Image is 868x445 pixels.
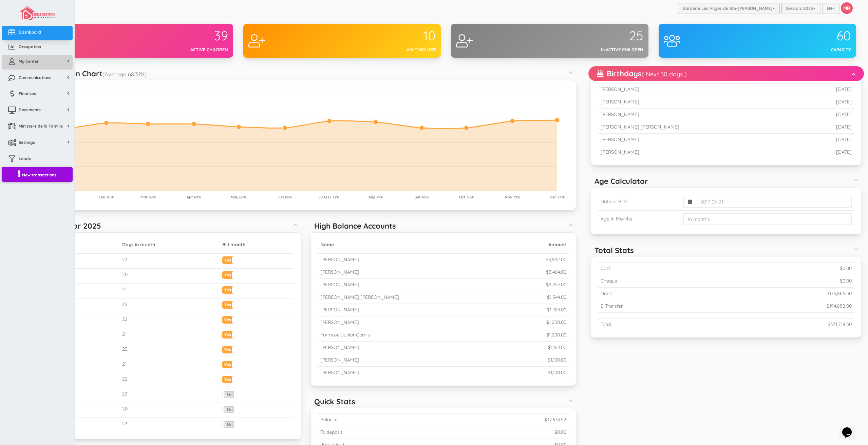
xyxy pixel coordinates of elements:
[19,44,41,50] span: Occupation
[719,288,854,300] td: $176,866.50
[223,257,234,262] label: Yes
[2,120,73,134] a: Ministere de la Famille
[42,388,119,403] td: October
[683,213,852,225] input: In months
[119,328,220,343] td: 21
[42,298,119,313] td: April
[140,195,156,199] tspan: Mar 69%
[598,318,719,331] td: Total
[719,275,854,288] td: $0.00
[119,418,220,433] td: 23
[547,294,566,300] small: $1,544.00
[20,6,54,20] img: image
[119,343,220,358] td: 23
[505,195,520,199] tspan: Nov 72%
[320,282,359,288] small: [PERSON_NAME]
[320,256,359,263] small: [PERSON_NAME]
[119,298,220,313] td: 22
[548,369,566,375] small: $1,100.00
[546,332,566,338] small: $1,200.00
[122,242,217,247] h5: Days in month
[803,134,854,146] td: [DATE]
[42,343,119,358] td: July
[223,272,234,277] label: Yes
[320,319,359,325] small: [PERSON_NAME]
[39,70,147,78] h5: Occupation Chart
[550,46,643,53] div: Inactive children
[447,426,569,439] td: $0.00
[803,146,854,158] td: [DATE]
[595,246,634,254] h5: Total Stats
[99,195,114,199] tspan: Feb 70%
[42,313,119,328] td: May
[42,284,119,298] td: March
[598,146,803,158] td: [PERSON_NAME]
[459,195,474,199] tspan: Oct 65%
[598,288,719,300] td: Debit
[598,109,803,121] td: [PERSON_NAME]
[2,136,73,151] a: Settings
[369,195,383,199] tspan: Aug 71%
[803,83,854,96] td: [DATE]
[598,275,719,288] td: Cheque
[42,269,119,284] td: February
[134,29,228,43] div: 39
[546,269,566,275] small: $5,464.00
[119,373,220,388] td: 22
[42,328,119,343] td: June
[642,70,687,78] small: ( Next 30 days )
[2,40,73,55] a: Occupation
[319,195,339,199] tspan: [DATE] 72%
[803,121,854,134] td: [DATE]
[546,282,566,288] small: $2,257.00
[320,294,399,300] small: [PERSON_NAME] [PERSON_NAME]
[318,426,447,439] td: To deposit
[187,195,201,199] tspan: Apr 69%
[320,344,359,350] small: [PERSON_NAME]
[2,87,73,102] a: Finances
[320,269,359,275] small: [PERSON_NAME]
[757,29,851,43] div: 60
[548,357,566,363] small: $1,100.00
[546,256,566,263] small: $8,932.00
[22,172,56,178] span: New transactions
[342,29,436,43] div: 10
[2,55,73,70] a: My Center
[598,121,803,134] td: [PERSON_NAME] [PERSON_NAME]
[119,388,220,403] td: 23
[550,195,565,199] tspan: Dec 73%
[598,193,681,211] td: Date of Birth
[19,139,35,145] span: Settings
[803,96,854,109] td: [DATE]
[447,414,569,426] td: $37,633.52
[598,263,719,275] td: Cash
[597,70,687,78] h5: Birthdays
[314,222,396,230] h5: High Balance Accounts
[598,300,719,313] td: E-Transfer
[320,369,359,375] small: [PERSON_NAME]
[42,254,119,269] td: January
[19,29,41,35] span: Dashboard
[222,242,291,247] h5: Bill month
[839,418,861,438] iframe: chat widget
[320,332,370,338] small: Formose Junior Gomis
[119,284,220,298] td: 21
[320,242,507,247] h5: Name
[134,46,228,53] div: Active children
[719,318,854,331] td: $371,718.50
[547,307,566,313] small: $1,404.00
[45,242,117,247] h5: Mois
[278,195,292,199] tspan: Jun 65%
[19,58,39,64] span: My Center
[314,398,355,406] h5: Quick Stats
[223,287,234,292] label: Yes
[119,254,220,269] td: 23
[598,83,803,96] td: [PERSON_NAME]
[119,403,220,418] td: 20
[598,96,803,109] td: [PERSON_NAME]
[223,421,234,428] label: No
[2,167,73,182] a: New transactions
[42,418,119,433] td: December
[757,46,851,53] div: Capacity
[19,91,36,96] span: Finances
